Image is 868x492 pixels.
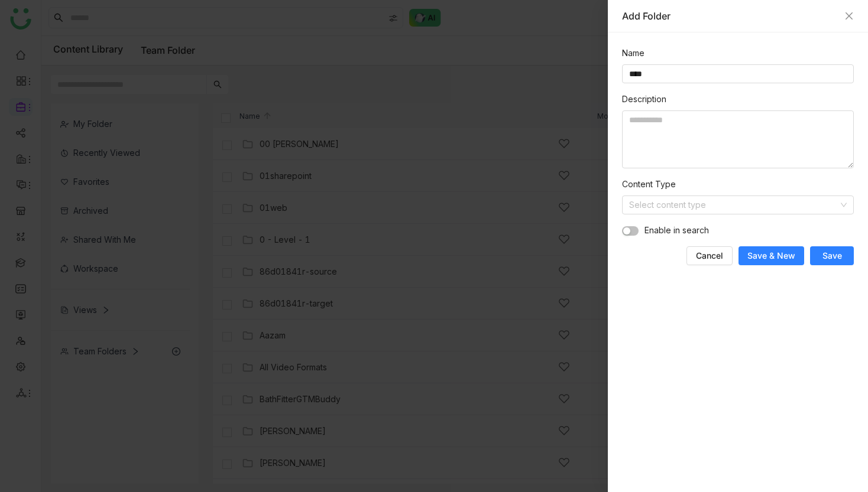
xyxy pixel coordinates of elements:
span: Cancel [696,250,723,262]
span: Save & New [747,250,795,262]
span: Enable in search [644,224,709,237]
button: Save [810,246,854,265]
button: Close [844,11,854,21]
label: Content Type [622,178,676,191]
button: Cancel [686,246,733,265]
span: Save [822,250,842,262]
div: Add Folder [622,9,838,22]
label: Description [622,93,666,106]
label: Name [622,47,644,60]
button: Save & New [739,246,804,265]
